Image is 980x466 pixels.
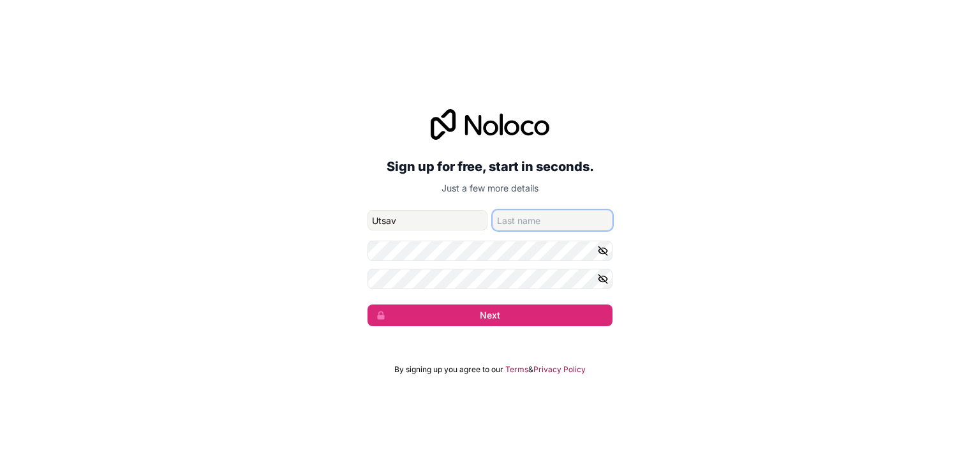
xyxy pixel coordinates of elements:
input: given-name [367,210,487,230]
a: Privacy Policy [533,365,586,375]
input: Confirm password [367,269,612,289]
h2: Sign up for free, start in seconds. [367,155,612,178]
span: By signing up you agree to our [394,365,503,375]
button: Next [367,304,612,326]
input: family-name [493,210,612,230]
p: Just a few more details [367,182,612,195]
input: Password [367,241,612,261]
a: Terms [505,365,528,375]
span: & [528,365,533,375]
